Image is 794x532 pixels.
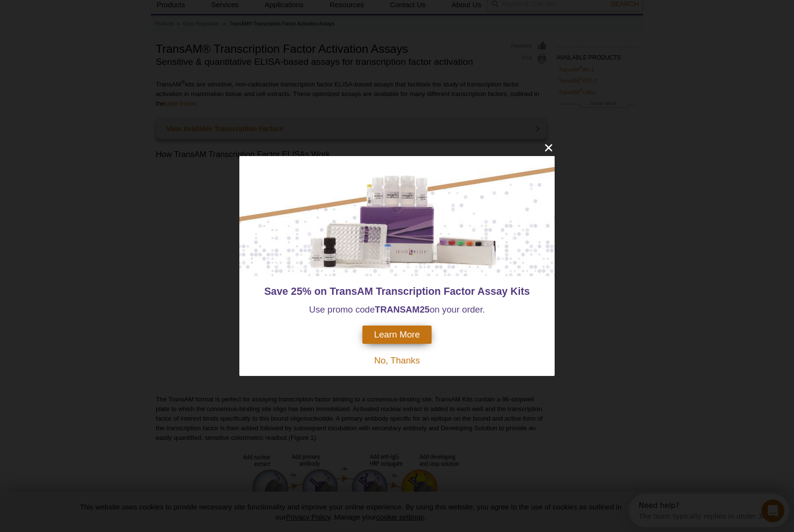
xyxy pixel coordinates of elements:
button: close [543,142,555,154]
span: Save 25% on TransAM Transcription Factor Assay Kits [264,286,530,297]
span: Use promo code on your order. [309,304,485,314]
span: Learn More [374,329,420,340]
div: Need help? [10,8,140,16]
div: The team typically replies in under 3m [10,16,140,26]
div: Open Intercom Messenger [4,4,169,30]
strong: 25 [420,304,430,314]
span: No, Thanks [374,355,420,365]
strong: TRANSAM [375,304,420,314]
